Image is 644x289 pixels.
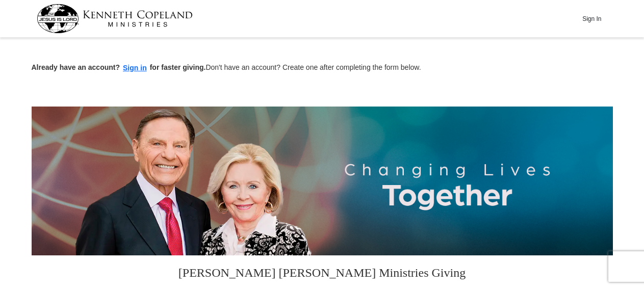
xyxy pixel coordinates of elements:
strong: Already have an account? for faster giving. [32,63,206,71]
button: Sign in [120,62,150,74]
img: kcm-header-logo.svg [37,4,193,33]
p: Don't have an account? Create one after completing the form below. [32,62,613,74]
button: Sign In [577,11,607,27]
